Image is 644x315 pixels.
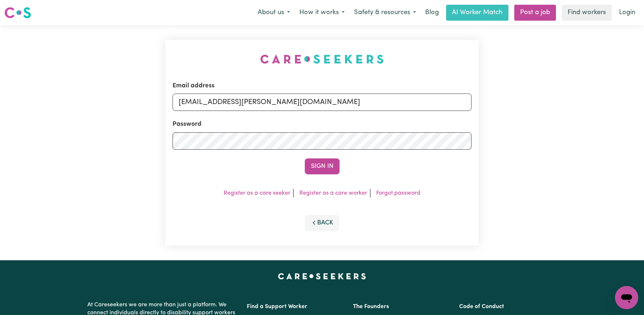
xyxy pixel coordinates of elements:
a: Blog [421,5,443,21]
label: Email address [173,81,215,91]
a: Register as a care seeker [224,190,290,196]
iframe: Button to launch messaging window [615,286,638,309]
label: Password [173,120,201,129]
img: Careseekers logo [4,6,31,19]
button: How it works [295,5,349,20]
input: Email address [173,94,471,111]
button: Sign In [305,158,340,174]
a: Post a job [514,5,556,21]
a: Forgot password [376,190,420,196]
button: Safety & resources [349,5,421,20]
a: The Founders [353,304,389,310]
a: Register as a care worker [299,190,367,196]
a: Find a Support Worker [247,304,307,310]
a: AI Worker Match [446,5,508,21]
a: Find workers [562,5,612,21]
a: Code of Conduct [459,304,504,310]
a: Login [615,5,640,21]
a: Careseekers home page [278,273,366,279]
button: About us [253,5,295,20]
a: Careseekers logo [4,4,31,21]
button: Back [305,215,340,231]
